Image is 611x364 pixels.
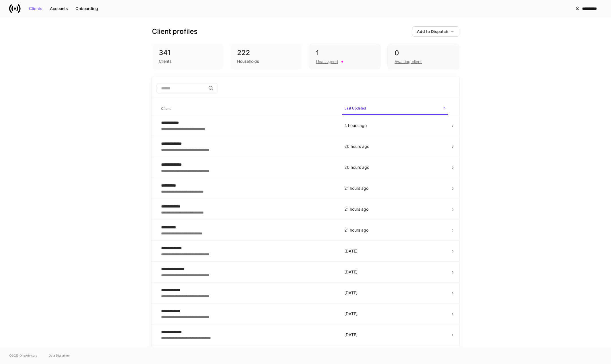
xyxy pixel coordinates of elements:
div: Unassigned [316,59,338,64]
h6: Last Updated [344,105,366,111]
div: Clients [29,7,42,11]
p: 21 hours ago [344,185,446,191]
div: 0 [395,48,452,58]
div: 222 [237,48,295,57]
p: 20 hours ago [344,144,446,149]
p: [DATE] [344,311,446,317]
h6: Client [161,106,171,111]
div: 1 [316,48,373,58]
button: Accounts [46,4,72,13]
p: 4 hours ago [344,123,446,128]
p: [DATE] [344,332,446,338]
div: Onboarding [75,7,98,11]
p: 20 hours ago [344,165,446,170]
div: Households [237,58,259,64]
div: Accounts [50,7,68,11]
button: Add to Dispatch [412,26,459,37]
button: Clients [25,4,46,13]
div: Awaiting client [395,59,422,64]
p: 21 hours ago [344,206,446,212]
span: Last Updated [342,103,448,115]
p: [DATE] [344,269,446,275]
div: 341 [159,48,217,57]
span: Client [159,103,337,115]
h3: Client profiles [152,27,198,36]
button: Onboarding [72,4,102,13]
div: 1Unassigned [309,44,380,69]
a: Data Disclaimer [49,353,70,358]
div: Add to Dispatch [417,30,454,34]
p: [DATE] [344,290,446,296]
p: 21 hours ago [344,227,446,233]
div: 0Awaiting client [387,44,459,69]
span: © 2025 OneAdvisory [9,353,37,358]
p: [DATE] [344,248,446,254]
div: Clients [159,58,171,64]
